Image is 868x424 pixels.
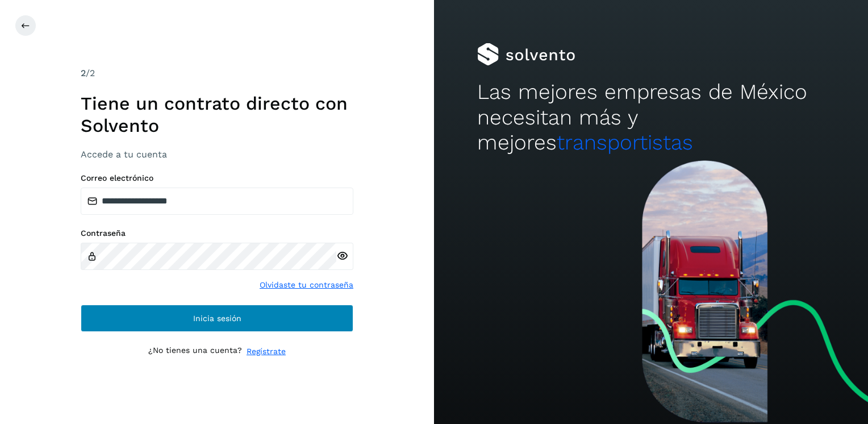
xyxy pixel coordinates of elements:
span: Inicia sesión [193,314,241,322]
label: Contraseña [81,228,353,238]
a: Regístrate [247,346,286,358]
span: 2 [81,68,86,78]
a: Olvidaste tu contraseña [260,279,353,291]
h2: Las mejores empresas de México necesitan más y mejores [477,80,824,155]
label: Correo electrónico [81,173,353,183]
div: /2 [81,66,353,80]
h3: Accede a tu cuenta [81,149,353,160]
span: transportistas [557,130,693,155]
h1: Tiene un contrato directo con Solvento [81,93,353,136]
p: ¿No tienes una cuenta? [148,346,242,358]
button: Inicia sesión [81,305,353,332]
